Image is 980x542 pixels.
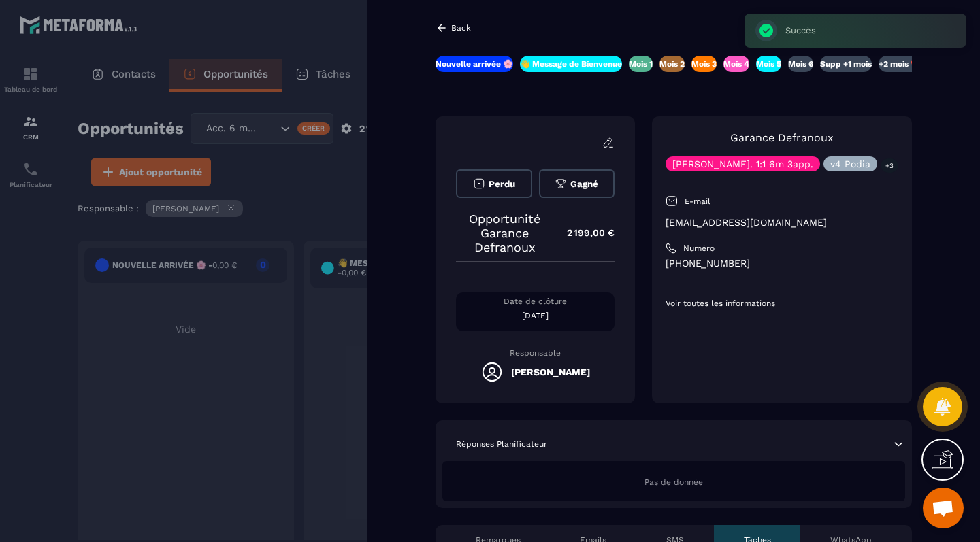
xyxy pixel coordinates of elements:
[881,158,898,173] p: +3
[830,159,870,169] p: v4 Podia
[539,169,615,198] button: Gagné
[666,257,898,270] p: [PHONE_NUMBER]
[923,488,964,528] div: Ouvrir le chat
[672,159,813,169] p: [PERSON_NAME]. 1:1 6m 3app.
[666,298,898,309] p: Voir toutes les informations
[683,243,715,254] p: Numéro
[511,367,590,377] h5: [PERSON_NAME]
[456,310,615,321] p: [DATE]
[685,196,710,207] p: E-mail
[570,179,598,189] span: Gagné
[666,216,898,229] p: [EMAIL_ADDRESS][DOMAIN_NAME]
[456,169,532,198] button: Perdu
[456,211,553,254] p: Opportunité Garance Defranoux
[489,179,515,189] span: Perdu
[456,348,615,358] p: Responsable
[644,477,703,487] span: Pas de donnée
[456,296,615,307] p: Date de clôture
[730,131,834,144] a: Garance Defranoux
[456,439,547,450] p: Réponses Planificateur
[553,220,615,246] p: 2 199,00 €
